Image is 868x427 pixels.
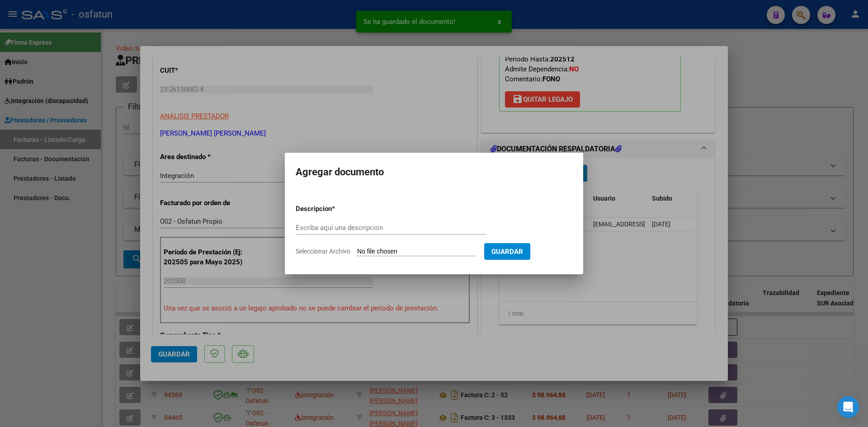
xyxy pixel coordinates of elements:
p: Descripcion [296,204,379,214]
div: Open Intercom Messenger [837,396,859,418]
button: Guardar [484,243,530,260]
span: Seleccionar Archivo [296,248,350,255]
span: Guardar [491,248,523,256]
h2: Agregar documento [296,164,572,181]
